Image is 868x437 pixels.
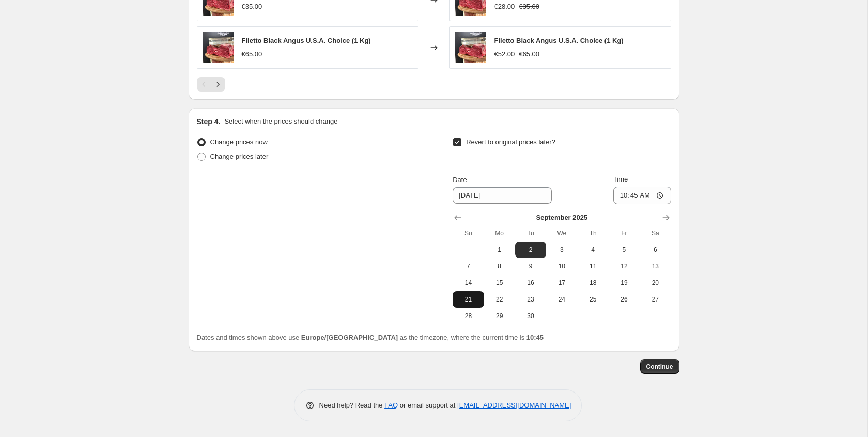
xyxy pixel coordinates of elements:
span: Time [613,175,628,183]
button: Tuesday September 23 2025 [515,291,546,308]
span: 7 [457,262,479,270]
span: Su [457,229,479,237]
span: We [550,229,573,237]
button: Sunday September 21 2025 [453,291,484,308]
button: Show next month, October 2025 [659,210,673,225]
span: 11 [581,262,604,270]
button: Thursday September 4 2025 [577,242,608,258]
span: 19 [613,279,636,287]
button: Monday September 8 2025 [484,258,515,275]
span: 6 [644,246,667,254]
span: 10 [550,262,573,270]
th: Wednesday [546,225,577,242]
button: Saturday September 20 2025 [640,275,671,291]
span: 29 [488,312,511,320]
span: 3 [550,246,573,254]
button: Sunday September 7 2025 [453,258,484,275]
b: Europe/[GEOGRAPHIC_DATA] [301,334,398,341]
span: Change prices now [210,138,268,146]
button: Friday September 26 2025 [609,291,640,308]
span: Dates and times shown above use as the timezone, where the current time is [197,334,544,341]
button: Monday September 29 2025 [484,308,515,324]
span: 1 [488,246,511,254]
span: 16 [519,279,542,287]
button: Tuesday September 30 2025 [515,308,546,324]
button: Wednesday September 17 2025 [546,275,577,291]
th: Monday [484,225,515,242]
th: Thursday [577,225,608,242]
button: Sunday September 28 2025 [453,308,484,324]
div: €52.00 [494,49,515,59]
input: 8/26/2025 [453,187,552,204]
input: 12:00 [613,187,671,204]
div: €35.00 [242,2,262,12]
span: 26 [613,295,636,304]
span: 5 [613,246,636,254]
span: 18 [581,279,604,287]
span: Mo [488,229,511,237]
a: [EMAIL_ADDRESS][DOMAIN_NAME] [457,401,571,409]
span: 23 [519,295,542,304]
th: Tuesday [515,225,546,242]
span: or email support at [398,401,457,409]
span: 28 [457,312,479,320]
span: Continue [646,363,673,371]
div: €28.00 [494,2,515,12]
span: 9 [519,262,542,270]
span: 20 [644,279,667,287]
span: 17 [550,279,573,287]
button: Tuesday September 16 2025 [515,275,546,291]
th: Saturday [640,225,671,242]
button: Tuesday September 9 2025 [515,258,546,275]
button: Saturday September 6 2025 [640,242,671,258]
span: Change prices later [210,153,269,160]
span: Revert to original prices later? [466,138,555,146]
button: Wednesday September 3 2025 [546,242,577,258]
span: 21 [457,295,479,304]
strike: €65.00 [519,49,539,59]
th: Sunday [453,225,484,242]
button: Monday September 22 2025 [484,291,515,308]
span: 24 [550,295,573,304]
button: Monday September 15 2025 [484,275,515,291]
button: Monday September 1 2025 [484,242,515,258]
strike: €35.00 [519,2,539,12]
span: 27 [644,295,667,304]
span: 14 [457,279,479,287]
span: Need help? Read the [319,401,385,409]
button: Sunday September 14 2025 [453,275,484,291]
span: Date [453,176,467,184]
button: Friday September 5 2025 [609,242,640,258]
button: Continue [640,359,679,374]
span: 15 [488,279,511,287]
button: Saturday September 13 2025 [640,258,671,275]
button: Thursday September 11 2025 [577,258,608,275]
nav: Pagination [197,77,225,92]
th: Friday [609,225,640,242]
button: Saturday September 27 2025 [640,291,671,308]
h2: Step 4. [197,116,221,127]
span: Sa [644,229,667,237]
button: Tuesday September 2 2025 [515,242,546,258]
span: 2 [519,246,542,254]
img: image_d760372a-d85b-4227-a5eb-6243720dc470_80x.jpg [203,32,234,63]
button: Friday September 19 2025 [609,275,640,291]
button: Thursday September 25 2025 [577,291,608,308]
span: Th [581,229,604,237]
span: Fr [613,229,636,237]
span: 12 [613,262,636,270]
img: image_d760372a-d85b-4227-a5eb-6243720dc470_80x.jpg [455,32,486,63]
span: 25 [581,295,604,304]
button: Wednesday September 24 2025 [546,291,577,308]
span: 4 [581,246,604,254]
button: Friday September 12 2025 [609,258,640,275]
span: 30 [519,312,542,320]
p: Select when the prices should change [224,116,337,127]
span: 13 [644,262,667,270]
button: Thursday September 18 2025 [577,275,608,291]
button: Wednesday September 10 2025 [546,258,577,275]
span: Tu [519,229,542,237]
div: €65.00 [242,49,262,59]
a: FAQ [384,401,398,409]
button: Show previous month, August 2025 [451,210,465,225]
